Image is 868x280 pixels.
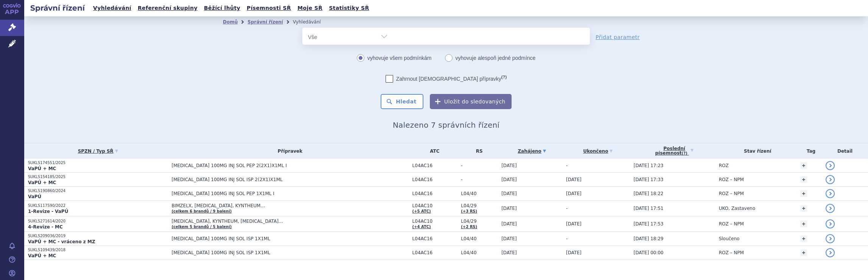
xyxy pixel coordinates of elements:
[412,203,457,208] span: L04AC10
[826,219,835,228] a: detail
[91,3,134,13] a: Vyhledávání
[393,120,499,130] span: Nalezeno 7 správních řízení
[461,209,477,213] a: (+3 RS)
[461,225,477,229] a: (+2 RS)
[28,253,56,258] strong: VaPÚ + MC
[412,163,457,168] span: L04AC16
[412,219,457,224] span: L04AC10
[412,225,431,229] a: (+4 ATC)
[566,177,582,182] span: [DATE]
[28,166,56,171] strong: VaPÚ + MC
[634,236,664,241] span: [DATE] 18:29
[826,189,835,198] a: detail
[171,209,232,213] a: (celkem 6 brandů / 9 balení)
[386,75,507,83] label: Zahrnout [DEMOGRAPHIC_DATA] přípravky
[826,175,835,184] a: detail
[171,177,361,182] span: [MEDICAL_DATA] 100MG INJ SOL ISP 2(2X1)X1ML
[24,3,91,13] h2: Správní řízení
[719,236,740,241] span: Sloučeno
[634,206,664,211] span: [DATE] 17:51
[634,163,664,168] span: [DATE] 17:23
[381,94,423,109] button: Hledat
[719,221,744,227] span: ROZ – NPM
[247,19,283,25] a: Správní řízení
[566,191,582,196] span: [DATE]
[719,250,744,255] span: ROZ – NPM
[327,3,371,13] a: Statistiky SŘ
[715,143,796,159] th: Stav řízení
[28,224,63,230] strong: 4-Revize - MC
[409,143,457,159] th: ATC
[719,163,729,168] span: ROZ
[28,247,168,253] p: SUKLS109439/2018
[461,191,498,196] span: L04/40
[457,143,498,159] th: RS
[719,206,755,211] span: UKO, Zastaveno
[412,236,457,241] span: L04AC16
[171,219,361,224] span: [MEDICAL_DATA], KYNTHEUM, [MEDICAL_DATA]…
[634,143,715,159] a: Poslednípísemnost(?)
[566,221,582,227] span: [DATE]
[566,146,630,156] a: Ukončeno
[501,206,517,211] span: [DATE]
[28,239,95,244] strong: VaPÚ + MC - vráceno z MZ
[719,177,744,182] span: ROZ – NPM
[826,248,835,257] a: detail
[28,219,168,224] p: SUKLS271614/2020
[822,143,868,159] th: Detail
[28,233,168,239] p: SUKLS209036/2019
[202,3,243,13] a: Běžící lhůty
[244,3,293,13] a: Písemnosti SŘ
[412,191,457,196] span: L04AC16
[171,225,232,229] a: (celkem 5 brandů / 5 balení)
[800,176,807,183] a: +
[430,94,512,109] button: Uložit do sledovaných
[501,146,562,156] a: Zahájeno
[171,191,361,196] span: [MEDICAL_DATA] 100MG INJ SOL PEP 1X1ML I
[566,250,582,255] span: [DATE]
[796,143,822,159] th: Tag
[800,205,807,212] a: +
[28,180,56,185] strong: VaPÚ + MC
[28,203,168,208] p: SUKLS117590/2022
[566,236,568,241] span: -
[461,203,498,208] span: L04/29
[719,191,744,196] span: ROZ – NPM
[293,16,331,28] li: Vyhledávání
[566,163,568,168] span: -
[596,33,640,41] a: Přidat parametr
[461,236,498,241] span: L04/40
[501,75,507,80] abbr: (?)
[800,162,807,169] a: +
[634,177,664,182] span: [DATE] 17:33
[826,204,835,213] a: detail
[168,143,408,159] th: Přípravek
[135,3,200,13] a: Referenční skupiny
[171,163,361,168] span: [MEDICAL_DATA] 100MG INJ SOL PEP 2(2X1)X1ML I
[223,19,238,25] a: Domů
[800,190,807,197] a: +
[501,163,517,168] span: [DATE]
[28,146,168,156] a: SPZN / Typ SŘ
[28,160,168,166] p: SUKLS174551/2025
[566,206,568,211] span: -
[461,177,498,182] span: -
[826,161,835,170] a: detail
[28,194,41,199] strong: VaPÚ
[171,203,361,208] span: BIMZELX, [MEDICAL_DATA], KYNTHEUM…
[461,219,498,224] span: L04/29
[501,177,517,182] span: [DATE]
[357,52,432,64] label: vyhovuje všem podmínkám
[826,234,835,243] a: detail
[461,163,498,168] span: -
[501,250,517,255] span: [DATE]
[800,221,807,227] a: +
[171,250,361,255] span: [MEDICAL_DATA] 100MG INJ SOL ISP 1X1ML
[461,250,498,255] span: L04/40
[295,3,325,13] a: Moje SŘ
[28,188,168,194] p: SUKLS190860/2024
[501,236,517,241] span: [DATE]
[501,221,517,227] span: [DATE]
[634,250,664,255] span: [DATE] 00:00
[445,52,536,64] label: vyhovuje alespoň jedné podmínce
